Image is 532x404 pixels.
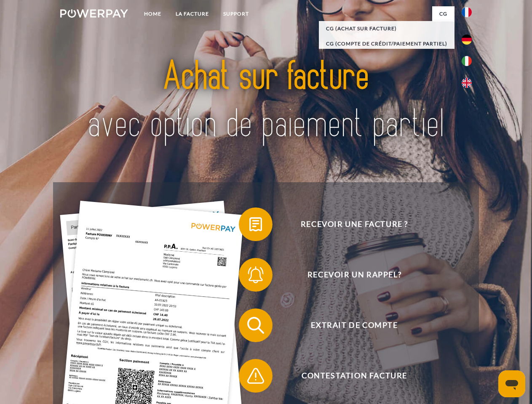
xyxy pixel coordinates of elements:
[462,7,472,17] img: fr
[498,370,525,397] iframe: Bouton de lancement de la fenêtre de messagerie
[251,207,457,241] span: Recevoir une facture ?
[245,264,266,285] img: qb_bell.svg
[239,308,458,342] button: Extrait de compte
[80,40,452,161] img: title-powerpay_fr.svg
[432,6,454,21] a: CG
[251,359,457,393] span: Contestation Facture
[216,6,256,21] a: Support
[245,214,266,235] img: qb_bill.svg
[168,6,216,21] a: LA FACTURE
[245,315,266,336] img: qb_search.svg
[251,258,457,292] span: Recevoir un rappel?
[245,365,266,386] img: qb_warning.svg
[137,6,168,21] a: Home
[60,9,128,18] img: logo-powerpay-white.svg
[462,35,472,45] img: de
[319,21,454,36] a: CG (achat sur facture)
[239,258,458,292] button: Recevoir un rappel?
[462,56,472,66] img: it
[462,78,472,88] img: en
[251,308,457,342] span: Extrait de compte
[239,207,458,241] button: Recevoir une facture ?
[239,359,458,393] button: Contestation Facture
[319,36,454,51] a: CG (Compte de crédit/paiement partiel)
